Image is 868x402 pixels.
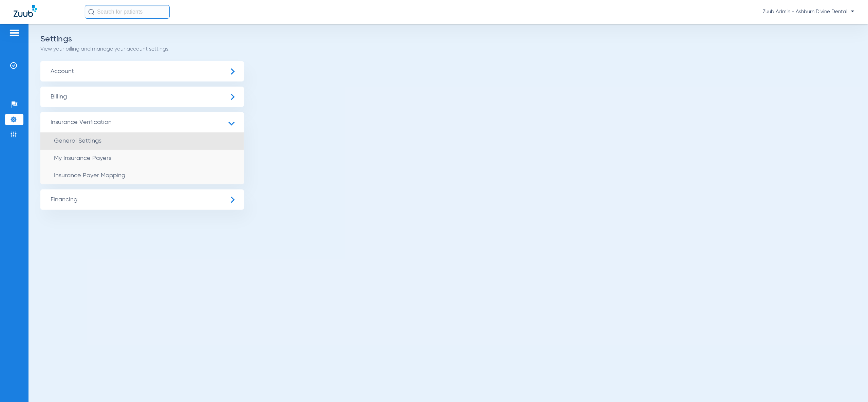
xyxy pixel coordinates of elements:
[14,5,37,17] img: Zuub Logo
[54,172,125,179] span: Insurance Payer Mapping
[834,369,868,402] iframe: Chat Widget
[40,46,856,53] p: View your billing and manage your account settings.
[54,138,101,144] span: General Settings
[85,5,170,19] input: Search for patients
[40,112,244,132] span: Insurance Verification
[763,8,854,15] span: Zuub Admin - Ashburn Divine Dental
[9,29,20,37] img: hamburger-icon
[40,36,856,42] h2: Settings
[40,189,244,210] span: Financing
[88,9,94,15] img: Search Icon
[40,61,244,81] span: Account
[40,87,244,107] span: Billing
[54,155,111,161] span: My Insurance Payers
